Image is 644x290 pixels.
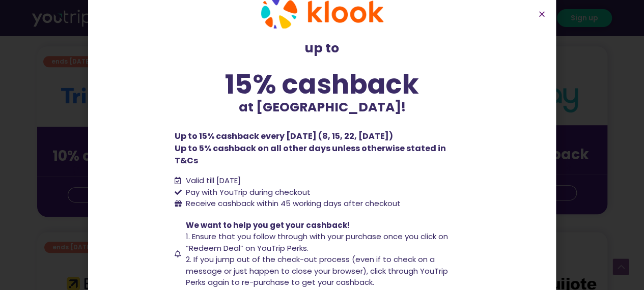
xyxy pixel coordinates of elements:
p: at [GEOGRAPHIC_DATA]! [175,98,470,117]
p: up to [175,39,470,58]
span: We want to help you get your cashback! [186,220,350,230]
span: 2. If you jump out of the check-out process (even if to check on a message or just happen to clos... [186,254,448,287]
span: Receive cashback within 45 working days after checkout [183,198,401,210]
span: 1. Ensure that you follow through with your purchase once you click on “Redeem Deal” on YouTrip P... [186,231,448,253]
span: Pay with YouTrip during checkout [183,187,311,198]
a: Close [538,10,546,18]
span: Valid till [DATE] [183,175,241,187]
div: 15% cashback [175,71,470,98]
p: Up to 15% cashback every [DATE] (8, 15, 22, [DATE]) Up to 5% cashback on all other days unless ot... [175,130,470,167]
